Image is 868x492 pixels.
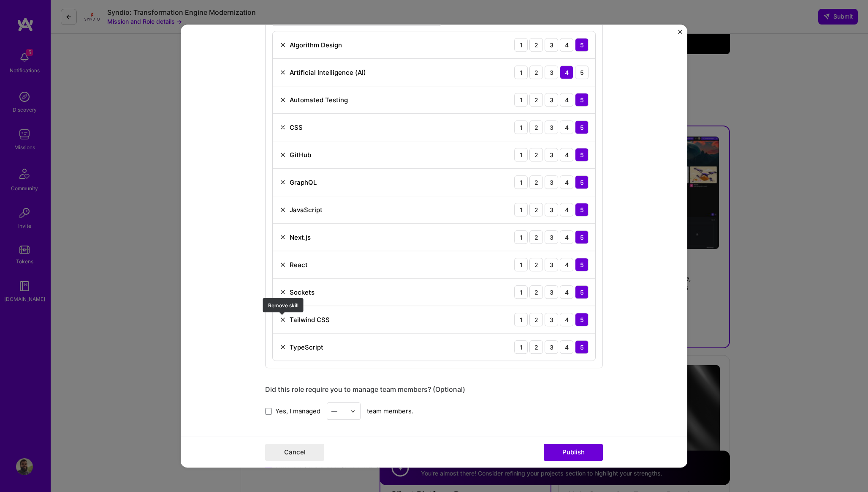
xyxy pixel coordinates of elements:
[545,38,558,52] div: 3
[514,148,528,161] div: 1
[678,30,682,38] button: Close
[529,66,543,79] div: 2
[560,148,573,161] div: 4
[560,203,573,216] div: 4
[560,285,573,299] div: 4
[545,120,558,134] div: 3
[529,120,543,134] div: 2
[279,41,286,48] img: Remove
[575,203,589,216] div: 5
[279,316,286,323] img: Remove
[560,340,573,354] div: 4
[279,261,286,268] img: Remove
[545,66,558,79] div: 3
[529,340,543,354] div: 2
[545,148,558,161] div: 3
[514,313,528,326] div: 1
[575,66,589,79] div: 5
[290,205,323,214] div: JavaScript
[529,313,543,326] div: 2
[279,206,286,213] img: Remove
[290,178,317,187] div: GraphQL
[560,175,573,189] div: 4
[560,230,573,244] div: 4
[290,150,311,159] div: GitHub
[575,175,589,189] div: 5
[514,66,528,79] div: 1
[529,148,543,161] div: 2
[279,234,286,241] img: Remove
[560,120,573,134] div: 4
[265,402,603,420] div: team members.
[514,285,528,299] div: 1
[560,258,573,271] div: 4
[275,407,320,415] span: Yes, I managed
[279,344,286,350] img: Remove
[514,120,528,134] div: 1
[514,93,528,107] div: 1
[575,285,589,299] div: 5
[279,96,286,103] img: Remove
[575,93,589,107] div: 5
[575,38,589,52] div: 5
[575,313,589,326] div: 5
[560,66,573,79] div: 4
[514,38,528,52] div: 1
[575,230,589,244] div: 5
[514,258,528,271] div: 1
[290,96,348,104] div: Automated Testing
[290,260,308,269] div: React
[290,288,315,297] div: Sockets
[560,313,573,326] div: 4
[529,93,543,107] div: 2
[279,124,286,131] img: Remove
[279,289,286,295] img: Remove
[290,343,323,352] div: TypeScript
[575,340,589,354] div: 5
[545,203,558,216] div: 3
[575,148,589,161] div: 5
[560,93,573,107] div: 4
[514,203,528,216] div: 1
[290,233,311,242] div: Next.js
[279,69,286,76] img: Remove
[529,285,543,299] div: 2
[290,123,303,132] div: CSS
[545,340,558,354] div: 3
[290,315,330,324] div: Tailwind CSS
[545,230,558,244] div: 3
[544,444,603,461] button: Publish
[545,313,558,326] div: 3
[545,285,558,299] div: 3
[279,179,286,186] img: Remove
[265,385,603,394] div: Did this role require you to manage team members? (Optional)
[529,175,543,189] div: 2
[575,120,589,134] div: 5
[545,93,558,107] div: 3
[545,258,558,271] div: 3
[290,41,342,49] div: Algorithm Design
[575,258,589,271] div: 5
[545,175,558,189] div: 3
[514,175,528,189] div: 1
[514,340,528,354] div: 1
[529,38,543,52] div: 2
[265,444,324,461] button: Cancel
[350,409,355,414] img: drop icon
[514,230,528,244] div: 1
[529,203,543,216] div: 2
[331,407,337,415] div: —
[290,68,366,77] div: Artificial Intelligence (AI)
[560,38,573,52] div: 4
[529,258,543,271] div: 2
[529,230,543,244] div: 2
[279,151,286,158] img: Remove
